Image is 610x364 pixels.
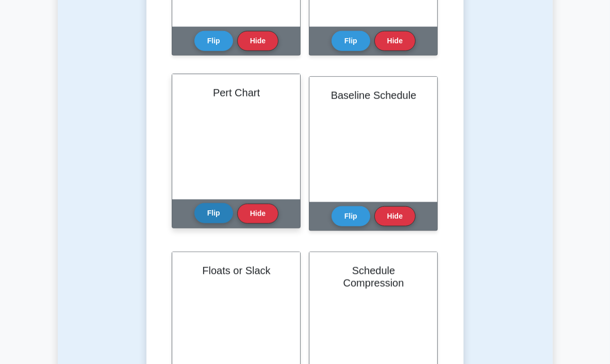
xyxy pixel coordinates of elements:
[194,31,233,51] button: Flip
[322,264,425,289] h2: Schedule Compression
[237,204,278,224] button: Hide
[374,31,416,51] button: Hide
[374,206,416,226] button: Hide
[185,264,288,277] h2: Floats or Slack
[194,203,233,223] button: Flip
[332,206,370,226] button: Flip
[332,31,370,51] button: Flip
[185,87,288,99] h2: Pert Chart
[237,31,278,51] button: Hide
[322,89,425,102] h2: Baseline Schedule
